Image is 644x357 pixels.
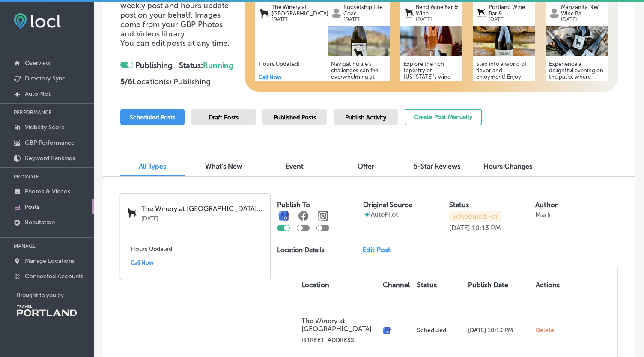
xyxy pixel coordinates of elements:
[301,336,376,344] p: [STREET_ADDRESS]
[536,327,554,334] span: Delete
[286,162,304,170] span: Event
[14,13,61,29] img: fda3e92497d09a02dc62c9cd864e3231.png
[532,267,563,303] th: Actions
[449,211,501,222] p: Scheduled For
[405,109,482,125] button: Create Post Manually
[203,61,233,70] span: Running
[277,246,325,254] p: Location Details
[363,211,371,218] img: autopilot-icon
[120,77,238,86] p: Location(s) Publishing
[259,61,330,67] h5: Hours Updated!
[141,213,264,222] p: [DATE]
[535,211,551,219] p: Mark
[301,317,376,333] p: The Winery at [GEOGRAPHIC_DATA]
[141,205,264,213] p: The Winery at [GEOGRAPHIC_DATA]...
[416,17,459,22] p: [DATE]
[328,26,390,56] img: 410f739f-040c-4380-b790-8c42d5ff0cedIMG_6820.jpg
[345,114,386,121] span: Publish Activity
[277,201,310,209] label: Publish To
[25,257,75,265] p: Manage Locations
[343,17,387,22] p: [DATE]
[130,114,175,121] span: Scheduled Posts
[331,61,387,157] h5: Navigating life’s challenges can feel overwhelming at times. Personal coaching provides the space...
[25,90,51,98] p: AutoPilot
[449,201,469,209] label: Status
[126,208,137,218] img: logo
[473,26,535,56] img: 05c9cb44-286b-40a0-8fa7-e9d007c97500IMG_6813.jpg
[546,26,608,56] img: e85c951c-6c95-4375-9cc8-30e83da48f88IMG_6764.jpg
[135,61,173,70] strong: Publishing
[209,114,239,121] span: Draft Posts
[25,75,66,82] p: Directory Sync
[17,292,94,298] p: Brought to you by
[271,17,332,22] p: [DATE]
[476,8,487,18] img: logo
[535,201,558,209] label: Author
[468,327,529,334] p: [DATE] 10:13 PM
[120,77,132,86] strong: 5 / 6
[259,8,269,18] img: logo
[489,17,532,22] p: [DATE]
[400,26,463,56] img: 174220383857173a8b-e9c6-4bd0-9147-9451105b632b_2025-03-16.jpg
[277,267,379,303] th: Location
[120,39,230,48] span: You can edit posts at any time.
[404,8,414,18] img: logo
[489,4,532,17] p: Portland Wine Bar & ...
[561,4,604,17] p: Manzanita NW Wine Ba...
[25,155,75,162] p: Keyword Rankings
[363,201,412,209] label: Original Source
[561,17,604,22] p: [DATE]
[25,139,75,146] p: GBP Performance
[472,224,501,232] p: 10:13 PM
[205,162,242,170] span: What's New
[362,246,397,254] a: Edit Post
[417,327,461,334] p: Scheduled
[549,8,560,18] img: logo
[17,305,77,316] img: Travel Portland
[179,61,233,70] strong: Status:
[476,61,532,157] h5: Step into a world of flavor and enjoyment! Enjoy exclusive small-batch wines paired with delightf...
[483,162,532,170] span: Hours Changes
[274,114,316,121] span: Published Posts
[25,59,51,67] p: Overview
[25,124,65,131] p: Visibility Score
[25,273,83,280] p: Connected Accounts
[379,267,413,303] th: Channel
[131,245,260,253] h5: Hours Updated!
[25,188,70,195] p: Photos & Videos
[25,203,39,211] p: Posts
[343,4,387,17] p: Rocketship Life Coac...
[358,162,374,170] span: Offer
[414,267,465,303] th: Status
[416,4,459,17] p: Bend Wine Bar & Wine...
[549,61,605,157] h5: Experience a delightful evening on the patio, where laughter mingles with the aroma of curated wi...
[371,211,398,218] p: AutoPilot
[414,162,460,170] span: 5-Star Reviews
[465,267,533,303] th: Publish Date
[271,4,332,17] p: The Winery at [GEOGRAPHIC_DATA]...
[139,162,166,170] span: All Types
[449,224,470,232] p: [DATE]
[331,8,342,18] img: logo
[404,61,459,157] h5: Explore the rich tapestry of [US_STATE]’s wine culture at the [GEOGRAPHIC_DATA]. Savor the unique...
[25,219,55,226] p: Reputation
